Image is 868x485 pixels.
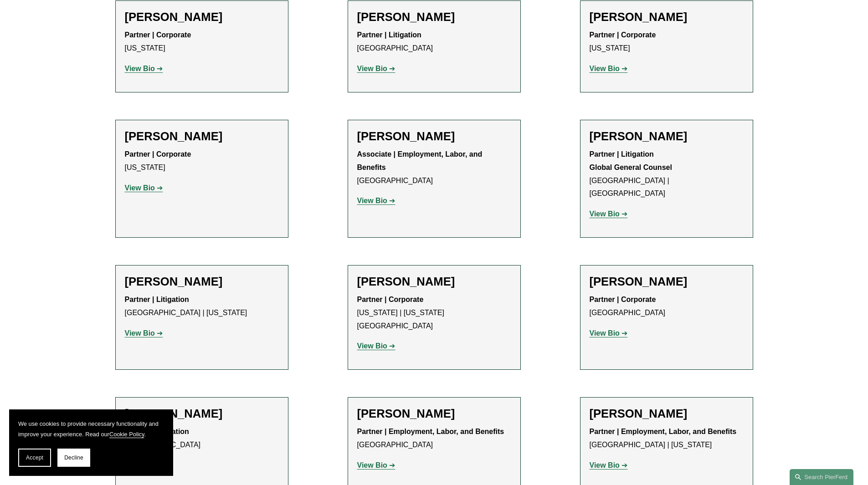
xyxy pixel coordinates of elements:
[590,329,628,337] a: View Bio
[590,65,620,72] strong: View Bio
[125,293,279,320] p: [GEOGRAPHIC_DATA] | [US_STATE]
[357,296,424,303] strong: Partner | Corporate
[590,210,620,218] strong: View Bio
[125,150,191,158] strong: Partner | Corporate
[357,197,387,204] strong: View Bio
[357,293,511,332] p: [US_STATE] | [US_STATE][GEOGRAPHIC_DATA]
[357,10,511,24] h2: [PERSON_NAME]
[125,425,279,452] p: [GEOGRAPHIC_DATA]
[590,210,628,218] a: View Bio
[125,148,279,174] p: [US_STATE]
[64,454,83,461] span: Decline
[590,296,656,303] strong: Partner | Corporate
[590,150,672,171] strong: Partner | Litigation Global General Counsel
[125,275,279,289] h2: [PERSON_NAME]
[357,428,504,435] strong: Partner | Employment, Labor, and Benefits
[357,197,395,204] a: View Bio
[590,461,620,469] strong: View Bio
[590,329,620,337] strong: View Bio
[590,407,744,421] h2: [PERSON_NAME]
[18,419,164,439] p: We use cookies to provide necessary functionality and improve your experience. Read our .
[109,431,144,438] a: Cookie Policy
[357,461,387,469] strong: View Bio
[18,449,51,467] button: Accept
[590,10,744,24] h2: [PERSON_NAME]
[590,275,744,289] h2: [PERSON_NAME]
[125,129,279,143] h2: [PERSON_NAME]
[357,425,511,452] p: [GEOGRAPHIC_DATA]
[26,454,43,461] span: Accept
[357,342,395,350] a: View Bio
[590,29,744,55] p: [US_STATE]
[125,31,191,39] strong: Partner | Corporate
[590,461,628,469] a: View Bio
[125,184,155,192] strong: View Bio
[590,293,744,320] p: [GEOGRAPHIC_DATA]
[9,409,173,476] section: Cookie banner
[125,329,155,337] strong: View Bio
[125,184,163,192] a: View Bio
[125,329,163,337] a: View Bio
[357,148,511,187] p: [GEOGRAPHIC_DATA]
[357,129,511,143] h2: [PERSON_NAME]
[590,129,744,143] h2: [PERSON_NAME]
[357,65,387,72] strong: View Bio
[125,65,163,72] a: View Bio
[790,469,853,485] a: Search this site
[125,65,155,72] strong: View Bio
[357,461,395,469] a: View Bio
[357,342,387,350] strong: View Bio
[357,150,484,171] strong: Associate | Employment, Labor, and Benefits
[590,428,737,435] strong: Partner | Employment, Labor, and Benefits
[357,65,395,72] a: View Bio
[590,31,656,39] strong: Partner | Corporate
[57,449,90,467] button: Decline
[590,148,744,200] p: [GEOGRAPHIC_DATA] | [GEOGRAPHIC_DATA]
[590,65,628,72] a: View Bio
[357,31,421,39] strong: Partner | Litigation
[125,29,279,55] p: [US_STATE]
[125,407,279,421] h2: [PERSON_NAME]
[357,29,511,55] p: [GEOGRAPHIC_DATA]
[590,425,744,452] p: [GEOGRAPHIC_DATA] | [US_STATE]
[357,407,511,421] h2: [PERSON_NAME]
[357,275,511,289] h2: [PERSON_NAME]
[125,296,189,303] strong: Partner | Litigation
[125,10,279,24] h2: [PERSON_NAME]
